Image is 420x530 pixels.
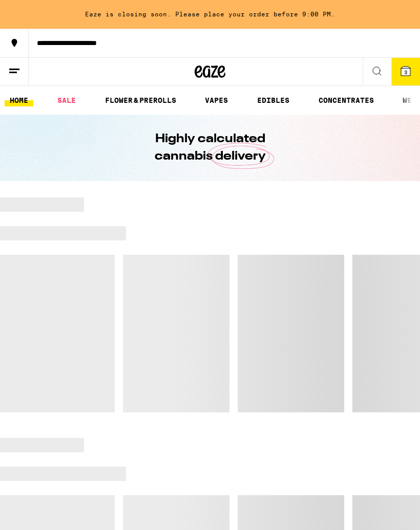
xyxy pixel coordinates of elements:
[404,69,407,75] span: 3
[100,94,181,106] a: FLOWER & PREROLLS
[125,130,295,165] h1: Highly calculated cannabis delivery
[200,94,233,106] a: VAPES
[391,58,420,85] button: 3
[52,94,81,106] a: SALE
[313,94,379,106] a: CONCENTRATES
[5,94,33,106] a: HOME
[252,94,295,106] a: EDIBLES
